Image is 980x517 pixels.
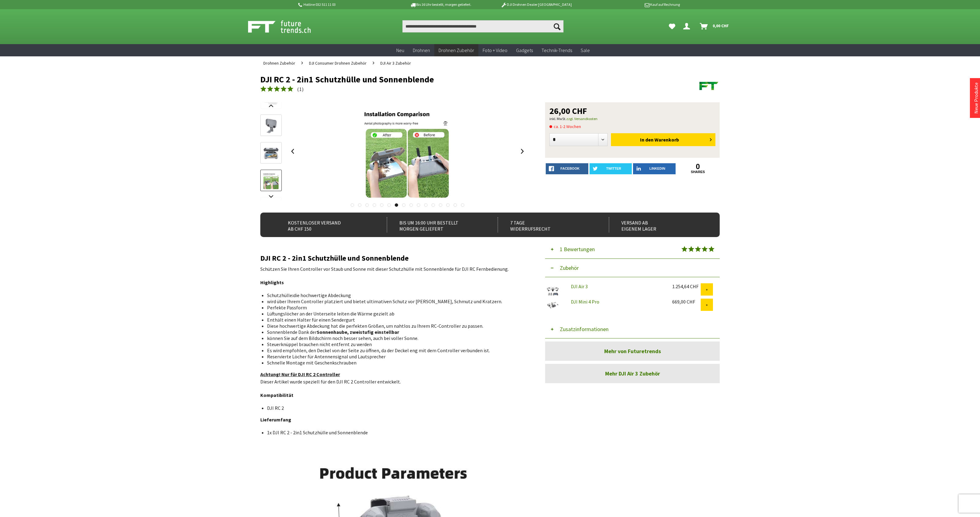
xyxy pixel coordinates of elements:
[267,335,522,341] li: können Sie auf dem Bildschirm noch besser sehen, auch bei voller Sonne.
[267,298,522,304] li: wird über Ihrem Controller platziert und bietet ultimativen Schutz vor [PERSON_NAME], Schmutz und...
[549,107,587,115] span: 26,00 CHF
[267,360,356,366] span: Schnelle Montage mit Geschenkschrauben
[672,299,701,305] div: 669,00 CHF
[545,320,720,338] button: Zusatzinformationen
[488,1,584,8] p: DJI Drohnen Dealer [GEOGRAPHIC_DATA]
[260,371,527,385] p: Dieser Artikel wurde speziell für den DJI RC 2 Controller entwickelt.
[267,292,522,298] li: Schutzhülle die hochwertige Abdeckung
[677,163,719,170] a: 0
[260,279,284,285] strong: Highlights
[434,44,478,57] a: Drohnen Zubehör
[654,137,679,143] span: Warenkorb
[633,163,676,174] a: LinkedIn
[297,1,393,8] p: Hotline 032 511 11 03
[393,1,488,8] p: Bis 16 Uhr bestellt, morgen geliefert.
[549,123,581,130] span: ca. 1-2 Wochen
[248,19,324,34] img: Shop Futuretrends - zur Startseite wechseln
[267,341,522,347] li: Steuerknüppel brauchen nicht entfernt zu werden
[309,60,367,66] span: DJI Consumer Drohnen Zubehör
[267,311,522,317] li: Lüftungslöcher an der Unterseite leiten die Wärme gezielt ab
[512,44,537,57] a: Gadgets
[260,371,340,377] span: Achtung! Nur für DJI RC 2 Controller
[263,60,295,66] span: Drohnen Zubehör
[260,85,304,93] a: (1)
[697,20,732,32] a: Warenkorb
[380,60,411,66] span: DJI Air 3 Zubehör
[402,20,563,32] input: Produkt, Marke, Kategorie, EAN, Artikelnummer…
[571,299,599,305] a: DJI Mini 4 Pro
[606,167,621,170] span: twitter
[396,47,404,53] span: Neu
[516,47,533,53] span: Gadgets
[649,167,665,170] span: LinkedIn
[387,217,484,232] div: Bis um 16:00 Uhr bestellt Morgen geliefert
[541,47,572,53] span: Technik-Trends
[392,44,409,57] a: Neu
[545,299,560,311] img: DJI Mini 4 Pro
[581,47,590,53] span: Sale
[267,405,522,411] li: DJI RC 2
[571,283,588,289] a: DJI Air 3
[590,163,632,174] a: twitter
[566,116,597,121] a: zzgl. Versandkosten
[267,429,522,436] li: 1x DJI RC 2 - 2in1 Schutzhülle und Sonnenblende
[299,86,302,92] span: 1
[260,254,527,262] h2: DJI RC 2 - 2in1 Schutzhülle und Sonnenblende
[611,133,715,146] button: In den Warenkorb
[545,342,720,361] a: Mehr von Futuretrends
[666,20,678,32] a: Meine Favoriten
[478,44,512,57] a: Foto + Video
[551,20,563,32] button: Suchen
[377,56,414,70] a: DJI Air 3 Zubehör
[545,364,720,383] a: Mehr DJI Air 3 Zubehör
[483,47,507,53] span: Foto + Video
[681,20,695,32] a: Dein Konto
[439,47,474,53] span: Drohnen Zubehör
[609,217,707,232] div: Versand ab eigenem Lager
[677,170,719,174] a: shares
[267,323,522,329] li: Diese hochwertige Abdeckung hat die perfekten Größen, um nahtlos zu Ihrem RC-Controller zu passen.
[292,292,293,298] strong: :
[267,304,522,311] li: Perfekte Passform
[545,283,560,299] img: DJI Air 3
[413,47,430,53] span: Drohnen
[545,240,720,259] button: 1 Bewertungen
[560,167,579,170] span: facebook
[260,417,291,423] strong: Lieferumfang
[409,44,434,57] a: Drohnen
[276,217,373,232] div: Kostenloser Versand ab CHF 150
[584,1,680,8] p: Kauf auf Rechnung
[306,56,370,70] a: DJI Consumer Drohnen Zubehör
[317,329,399,335] strong: Sonnenhaube, zweistufig einstellbar
[545,259,720,277] button: Zubehör
[672,283,701,289] div: 1.254,64 CHF
[260,56,298,70] a: Drohnen Zubehör
[260,392,293,398] strong: Kompatibilität
[498,217,595,232] div: 7 Tage Widerrufsrecht
[537,44,576,57] a: Technik-Trends
[713,21,729,31] span: 0,00 CHF
[973,82,979,114] a: Neue Produkte
[267,329,522,335] li: Sonnenblende Dank der
[260,75,628,84] h1: DJI RC 2 - 2in1 Schutzhülle und Sonnenblende
[640,137,654,143] span: In den
[267,317,522,323] li: Enthält einen Halter für einen Sendergurt
[267,353,386,360] span: Reservierte Löcher für Antennensignal und Lautsprecher
[546,163,588,174] a: facebook
[297,86,304,92] span: ( )
[576,44,594,57] a: Sale
[267,347,490,353] span: Es wird empfohlen, den Deckel von der Seite zu öffnen, da der Deckel eng mit dem Controller verbu...
[549,115,715,123] p: inkl. MwSt.
[698,75,720,96] img: Futuretrends
[260,265,527,273] p: Schützen Sie Ihren Controller vor Staub und Sonne mit dieser Schutzhülle mit Sonnenblende für DJI...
